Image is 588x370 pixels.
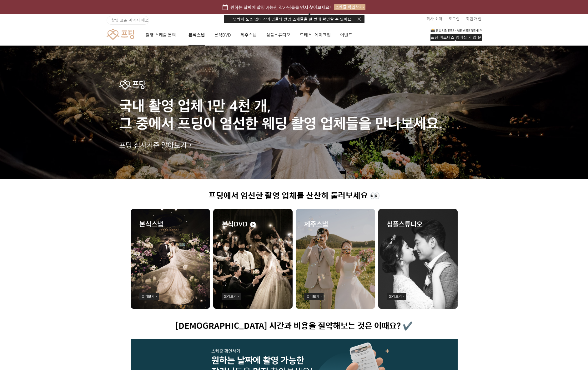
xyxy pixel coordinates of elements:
[466,14,482,24] a: 회원가입
[107,16,149,25] a: 촬영 표준 계약서 배포
[2,198,41,214] a: 홈
[97,207,104,212] span: 설정
[224,15,364,23] div: 연락처 노출 없이 작가님들의 촬영 스케줄을 한 번에 확인할 수 있어요.
[240,24,257,46] a: 제주스냅
[41,198,81,214] a: 대화
[188,24,205,46] a: 본식스냅
[334,4,365,10] div: 스케줄 확인하기
[214,24,231,46] a: 본식DVD
[430,28,482,41] a: 프딩 비즈니스 멤버십 가입 문의
[131,321,458,331] h1: [DEMOGRAPHIC_DATA] 시간과 비용을 절약해보는 것은 어때요? ✔️
[111,17,149,23] span: 촬영 표준 계약서 배포
[230,4,331,11] span: 원하는 날짜에 촬영 가능한 작가님들을 먼저 찾아보세요!
[340,24,352,46] a: 이벤트
[146,24,179,46] a: 촬영 스케줄 문의
[449,14,460,24] a: 로그인
[300,24,331,46] a: 드레스·메이크업
[430,34,482,41] div: 프딩 비즈니스 멤버십 가입 문의
[20,207,23,212] span: 홈
[426,14,442,24] a: 회사 소개
[57,208,65,213] span: 대화
[266,24,290,46] a: 심플스튜디오
[131,191,458,201] h1: 프딩에서 엄선한 촬영 업체를 찬찬히 둘러보세요 👀
[81,198,120,214] a: 설정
